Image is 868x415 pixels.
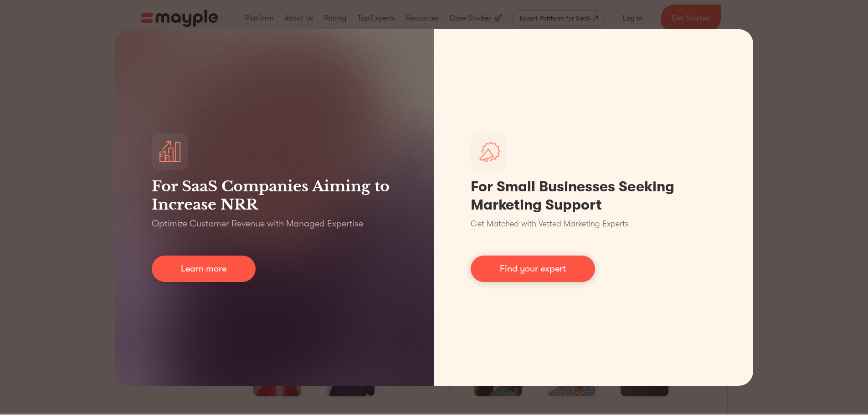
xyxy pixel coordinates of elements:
h3: For SaaS Companies Aiming to Increase NRR [152,177,398,214]
p: Get Matched with Vetted Marketing Experts [471,218,629,230]
a: Find your expert [471,256,595,282]
h1: For Small Businesses Seeking Marketing Support [471,178,717,214]
a: Learn more [152,256,256,282]
p: Optimize Customer Revenue with Managed Expertise [152,217,363,230]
